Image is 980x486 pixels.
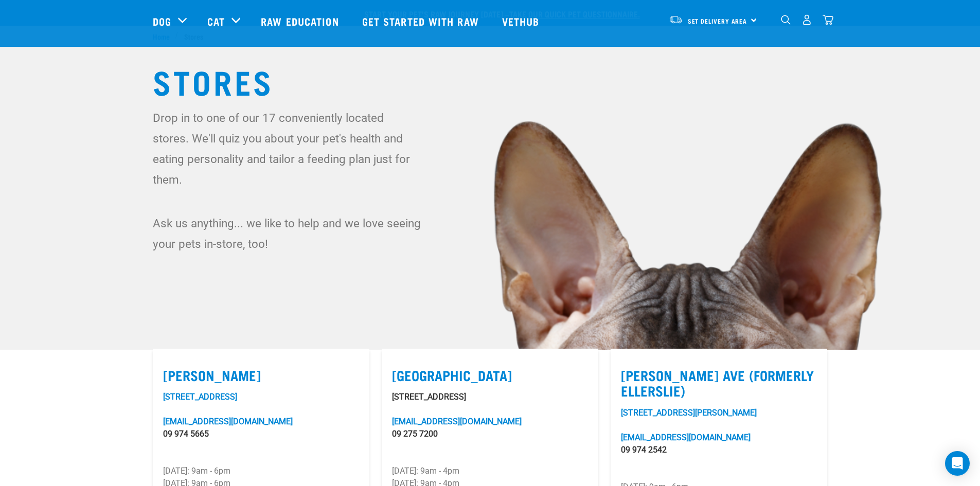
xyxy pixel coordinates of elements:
a: [STREET_ADDRESS][PERSON_NAME] [621,408,757,418]
label: [GEOGRAPHIC_DATA] [392,367,588,383]
p: [DATE]: 9am - 6pm [163,465,359,477]
img: user.png [801,14,812,25]
p: Drop in to one of our 17 conveniently located stores. We'll quiz you about your pet's health and ... [153,107,423,190]
a: [EMAIL_ADDRESS][DOMAIN_NAME] [621,433,751,442]
a: [EMAIL_ADDRESS][DOMAIN_NAME] [163,417,293,426]
img: home-icon@2x.png [823,14,833,25]
p: [DATE]: 9am - 4pm [392,465,588,477]
a: Get started with Raw [352,1,492,42]
a: Cat [207,13,225,29]
a: 09 974 5665 [163,429,209,439]
a: Raw Education [251,1,351,42]
img: van-moving.png [669,15,683,24]
h1: Stores [153,62,828,99]
label: [PERSON_NAME] [163,367,359,383]
p: Ask us anything... we like to help and we love seeing your pets in-store, too! [153,213,423,254]
div: Open Intercom Messenger [945,451,970,476]
span: Set Delivery Area [688,19,747,23]
a: [STREET_ADDRESS] [163,392,237,402]
a: 09 974 2542 [621,445,667,455]
p: [STREET_ADDRESS] [392,391,588,403]
a: [EMAIL_ADDRESS][DOMAIN_NAME] [392,417,522,426]
a: Dog [153,13,171,29]
label: [PERSON_NAME] Ave (Formerly Ellerslie) [621,367,817,399]
a: Vethub [492,1,553,42]
img: home-icon-1@2x.png [781,15,791,25]
a: 09 275 7200 [392,429,438,439]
